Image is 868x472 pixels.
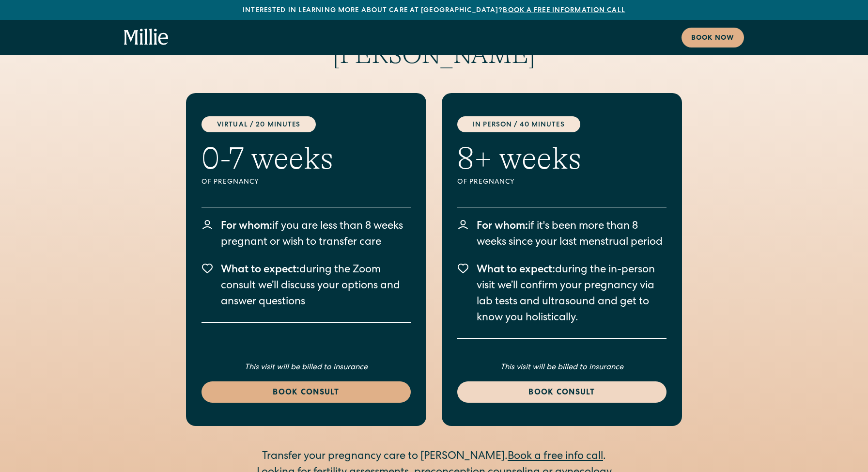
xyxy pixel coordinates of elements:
[477,221,528,232] span: For whom:
[213,387,399,399] div: Book consult
[477,219,666,251] p: if it's been more than 8 weeks since your last menstrual period
[245,364,368,372] em: This visit will be billed to insurance
[457,116,580,132] div: in person / 40 minutes
[500,364,623,372] em: This visit will be billed to insurance
[469,387,655,399] div: Book consult
[221,265,299,276] span: What to expect:
[124,29,169,46] a: home
[477,265,555,276] span: What to expect:
[457,140,581,177] h2: 8+ weeks
[457,381,666,403] a: Book consult
[503,7,625,14] a: Book a free information call
[477,263,666,327] p: during the in-person visit we’ll confirm your pregnancy via lab tests and ultrasound and get to k...
[221,221,272,232] span: For whom:
[221,219,411,251] p: if you are less than 8 weeks pregnant or wish to transfer care
[457,177,581,188] div: Of pregnancy
[248,449,620,465] div: Transfer your pregnancy care to [PERSON_NAME]. .
[201,140,333,177] h2: 0-7 weeks
[221,263,411,311] p: during the Zoom consult we’ll discuss your options and answer questions
[682,28,744,47] a: Book now
[201,381,411,403] a: Book consult
[691,33,734,44] div: Book now
[508,452,603,462] a: Book a free info call
[201,177,333,188] div: Of pregnancy
[201,116,316,132] div: Virtual / 20 Minutes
